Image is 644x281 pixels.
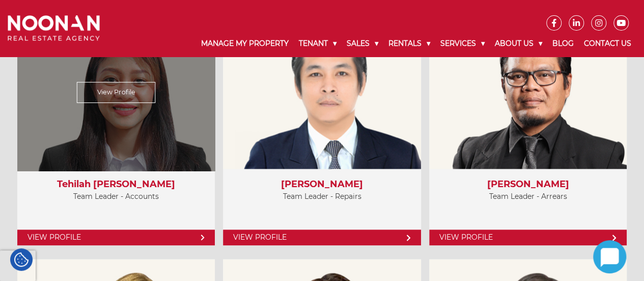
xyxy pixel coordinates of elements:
h3: [PERSON_NAME] [233,179,410,190]
a: View Profile [77,82,156,103]
a: About Us [490,31,547,57]
p: Team Leader - Repairs [233,190,410,203]
a: View Profile [223,229,421,245]
a: View Profile [429,229,627,245]
a: Services [435,31,490,57]
a: Tenant [294,31,342,57]
a: View Profile [17,229,215,245]
div: Cookie Settings [10,248,33,271]
a: Blog [547,31,579,57]
p: Team Leader - Accounts [27,190,205,203]
h3: [PERSON_NAME] [439,179,617,190]
a: Sales [342,31,383,57]
p: Team Leader - Arrears [439,190,617,203]
a: Contact Us [579,31,636,57]
a: Manage My Property [196,31,294,57]
h3: Tehilah [PERSON_NAME] [27,179,205,190]
a: Rentals [383,31,435,57]
img: Noonan Real Estate Agency [8,15,100,41]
